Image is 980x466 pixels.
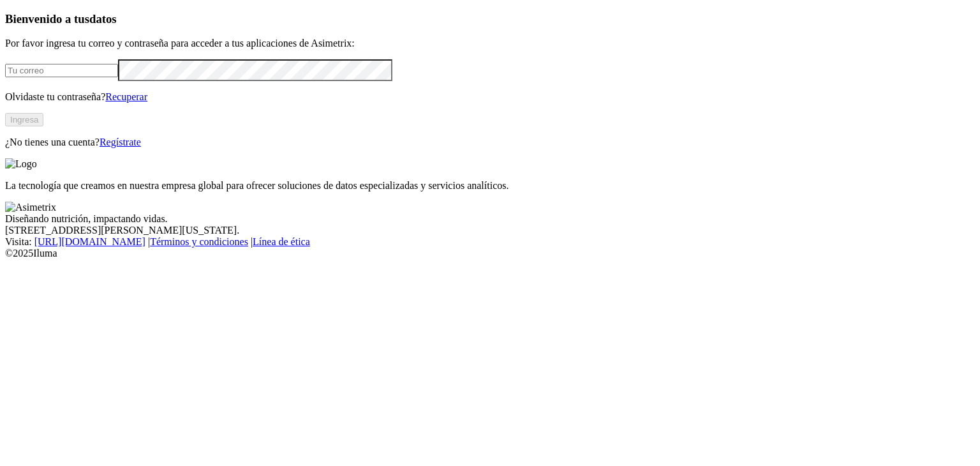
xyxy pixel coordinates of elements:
[5,236,975,248] div: Visita : | |
[5,64,118,77] input: Tu correo
[5,202,56,213] img: Asimetrix
[5,38,975,49] p: Por favor ingresa tu correo y contraseña para acceder a tus aplicaciones de Asimetrix:
[150,236,248,247] a: Términos y condiciones
[89,12,117,26] span: datos
[5,213,975,225] div: Diseñando nutrición, impactando vidas.
[34,236,145,247] a: [URL][DOMAIN_NAME]
[105,91,147,102] a: Recuperar
[253,236,310,247] a: Línea de ética
[5,158,37,170] img: Logo
[100,137,141,147] a: Regístrate
[5,113,43,126] button: Ingresa
[5,91,975,103] p: Olvidaste tu contraseña?
[5,12,975,26] h3: Bienvenido a tus
[5,137,975,148] p: ¿No tienes una cuenta?
[5,180,975,192] p: La tecnología que creamos en nuestra empresa global para ofrecer soluciones de datos especializad...
[5,225,975,236] div: [STREET_ADDRESS][PERSON_NAME][US_STATE].
[5,248,975,259] div: © 2025 Iluma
